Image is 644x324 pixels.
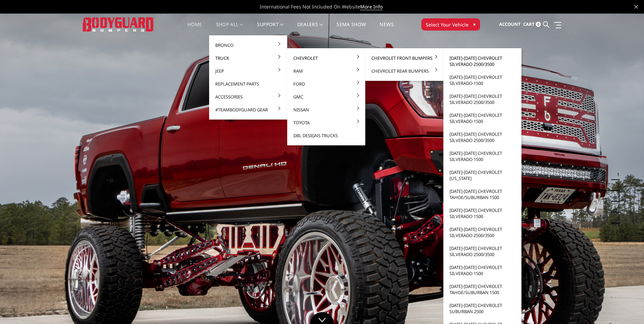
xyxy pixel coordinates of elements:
a: [DATE]-[DATE] Chevrolet Silverado 2500/3500 [446,52,519,71]
a: Truck [212,52,284,65]
a: [DATE]-[DATE] Chevrolet Silverado 1500 [446,261,519,280]
a: Jeep [212,65,284,77]
button: 5 of 5 [613,213,620,223]
a: GMC [290,90,363,103]
a: [DATE]-[DATE] Chevrolet Silverado 1500 [446,204,519,223]
a: News [380,22,393,35]
a: Cart 0 [523,15,541,34]
a: Dealers [297,22,323,35]
a: Click to Down [310,312,334,324]
a: SEMA Show [336,22,366,35]
a: [DATE]-[DATE] Chevrolet Silverado 2500/3500 [446,242,519,261]
button: 2 of 5 [613,180,620,191]
a: [DATE]-[DATE] Chevrolet Silverado 1500 [446,109,519,128]
a: Ford [290,77,363,90]
iframe: Chat Widget [610,291,644,324]
a: More Info [360,3,383,10]
span: Account [499,21,521,27]
a: Home [187,22,202,35]
a: Toyota [290,116,363,129]
span: 0 [536,22,541,27]
a: [DATE]-[DATE] Chevrolet [US_STATE] [446,166,519,185]
a: Accessories [212,90,284,103]
button: Select Your Vehicle [421,18,480,31]
a: shop all [216,22,243,35]
a: [DATE]-[DATE] Chevrolet Tahoe/Suburban 1500 [446,185,519,204]
a: Chevrolet Front Bumpers [368,52,441,65]
a: Nissan [290,103,363,116]
a: Support [257,22,284,35]
span: Select Your Vehicle [426,21,468,28]
a: Bronco [212,39,284,52]
a: [DATE]-[DATE] Chevrolet Suburban 2500 [446,299,519,318]
a: [DATE]-[DATE] Chevrolet Silverado 2500/3500 [446,223,519,242]
a: Chevrolet Rear Bumpers [368,65,441,77]
a: Chevrolet [290,52,363,65]
a: [DATE]-[DATE] Chevrolet Silverado 2500/3500 [446,128,519,147]
a: [DATE]-[DATE] Chevrolet Silverado 1500 [446,147,519,166]
a: Ram [290,65,363,77]
a: [DATE]-[DATE] Chevrolet Silverado 1500 [446,71,519,90]
a: #TeamBodyguard Gear [212,103,284,116]
a: DBL Designs Trucks [290,129,363,142]
a: Replacement Parts [212,77,284,90]
a: [DATE]-[DATE] Chevrolet Tahoe/Suburban 1500 [446,280,519,299]
button: 3 of 5 [613,191,620,202]
span: ▾ [473,21,476,28]
a: Account [499,15,521,34]
button: 4 of 5 [613,202,620,213]
span: Cart [523,21,535,27]
img: BODYGUARD BUMPERS [83,17,154,31]
button: 1 of 5 [613,169,620,180]
a: [DATE]-[DATE] Chevrolet Silverado 2500/3500 [446,90,519,109]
